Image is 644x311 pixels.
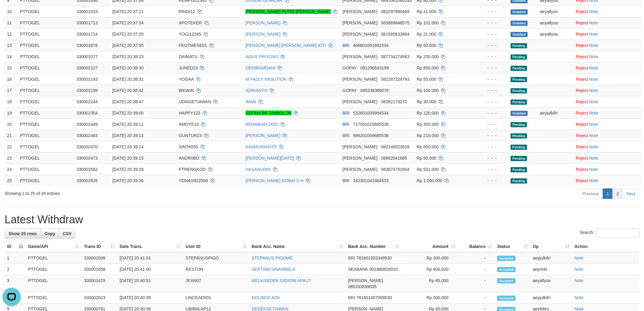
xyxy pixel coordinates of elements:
[183,264,249,275] td: RESTON
[179,43,207,48] span: FEOTMESE01
[473,166,506,172] div: - - -
[417,77,436,82] span: Rp 55.000
[353,43,389,48] span: Copy 466801051681534 to clipboard
[246,167,271,172] a: HASANUDIN
[117,264,183,275] td: [DATE] 20:41:00
[179,77,194,82] span: YOGAA
[417,65,439,70] span: Rp 650.000
[5,164,18,175] td: 24
[246,133,281,138] a: [PERSON_NAME]
[179,111,200,115] span: HAPPY123
[18,118,74,130] td: PTTOGEL
[76,20,98,25] span: 330001713
[353,133,389,138] span: Copy 696201009685536 to clipboard
[511,122,527,127] span: Pending
[5,62,18,73] td: 15
[473,178,506,184] div: - - -
[576,54,588,59] a: Reject
[342,77,377,82] span: [PERSON_NAME]
[179,88,194,93] span: BIKWIN
[596,228,639,238] input: Search:
[417,122,439,127] span: Rp 300.000
[246,65,275,70] a: DENIRAMDANI
[473,144,506,150] div: - - -
[511,178,527,184] span: Pending
[26,241,82,252] th: Game/API: activate to sort column ascending
[342,9,377,14] span: [PERSON_NAME]
[417,167,439,172] span: Rp 501.000
[179,20,202,25] span: APOTEKER
[574,73,641,85] td: ·
[179,156,199,161] span: ANDRIIBO
[18,40,74,51] td: PTTOGEL
[179,54,198,59] span: DAIMATU
[574,28,641,40] td: ·
[511,111,528,116] span: Grabbed
[458,241,495,252] th: Balance: activate to sort column ascending
[473,54,506,60] div: - - -
[589,9,598,14] a: Note
[511,167,527,172] span: Pending
[381,99,407,104] span: Copy 08382179272 to clipboard
[576,65,588,70] a: Reject
[589,167,598,172] a: Note
[576,111,588,115] a: Reject
[417,20,439,25] span: Rp 101.000
[402,264,458,275] td: Rp 600,000
[40,228,59,239] a: Copy
[511,43,527,48] span: Pending
[246,111,292,115] a: SEFINA BR SIMBOLON
[589,99,598,104] a: Note
[246,54,278,59] a: AGUS PRIYONO
[381,167,409,172] span: Copy 083874761604 to clipboard
[511,21,528,26] span: Grabbed
[381,9,409,14] span: Copy 082297880469 to clipboard
[5,107,18,118] td: 19
[575,256,584,260] a: Note
[5,118,18,130] td: 20
[353,111,389,115] span: Copy 532601005994534 to clipboard
[360,65,389,70] span: Copy 081298543199 to clipboard
[183,252,249,264] td: STEPANUSPIGO
[26,264,82,275] td: PTTOGEL
[589,54,598,59] a: Note
[473,99,506,105] div: - - -
[76,77,98,82] span: 330002143
[112,65,143,70] span: [DATE] 20:38:30
[574,152,641,164] td: ·
[417,43,436,48] span: Rp 50.000
[473,20,506,26] div: - - -
[381,77,409,82] span: Copy 082287224793 to clipboard
[381,20,409,25] span: Copy 083869846575 to clipboard
[5,214,639,226] h1: Latest Withdraw
[348,256,355,260] span: BRI
[112,133,143,138] span: [DATE] 20:39:14
[18,175,74,186] td: PTTOGEL
[179,144,198,149] span: SINTA555
[179,9,195,14] span: RINDI12
[112,77,143,82] span: [DATE] 20:38:31
[417,54,439,59] span: Rp 255.000
[589,144,598,149] a: Note
[576,178,588,183] a: Reject
[26,252,82,264] td: PTTOGEL
[402,241,458,252] th: Amount: activate to sort column ascending
[458,252,495,264] td: -
[76,32,98,37] span: 330001714
[76,9,98,14] span: 330001533
[5,28,18,40] td: 12
[537,6,573,17] td: aeyallysa
[342,54,377,59] span: [PERSON_NAME]
[537,107,573,118] td: aeyjulkifri
[18,6,74,17] td: PTTOGEL
[511,55,527,60] span: Pending
[576,99,588,104] a: Reject
[381,144,409,149] span: Copy 082146523639 to clipboard
[18,141,74,152] td: PTTOGEL
[589,88,598,93] a: Note
[511,156,527,161] span: Pending
[574,164,641,175] td: ·
[574,6,641,17] td: ·
[342,111,349,115] span: BRI
[458,264,495,275] td: -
